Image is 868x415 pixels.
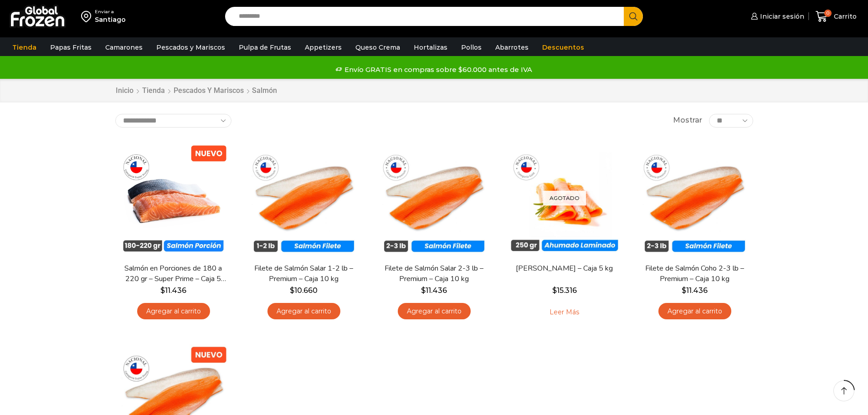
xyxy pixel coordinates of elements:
span: $ [160,286,165,295]
span: $ [552,286,557,295]
span: 0 [824,10,832,17]
a: Hortalizas [409,39,452,56]
span: $ [682,286,686,295]
a: Appetizers [300,39,346,56]
a: Papas Fritas [46,39,96,56]
a: Tienda [142,86,165,96]
p: Agotado [543,190,586,205]
h1: Salmón [252,86,277,95]
a: Pollos [457,39,486,56]
a: Abarrotes [491,39,533,56]
a: [PERSON_NAME] – Caja 5 kg [512,263,616,274]
a: Queso Crema [351,39,405,56]
a: Agregar al carrito: “Filete de Salmón Salar 1-2 lb – Premium - Caja 10 kg” [267,303,340,320]
nav: Breadcrumb [115,86,277,96]
a: Agregar al carrito: “Filete de Salmón Salar 2-3 lb - Premium - Caja 10 kg” [398,303,471,320]
span: $ [290,286,294,295]
div: Santiago [95,15,126,24]
bdi: 11.436 [160,286,186,295]
a: Pescados y Mariscos [173,86,244,96]
span: Iniciar sesión [758,12,804,21]
a: Filete de Salmón Coho 2-3 lb – Premium – Caja 10 kg [642,263,747,284]
a: Agregar al carrito: “Salmón en Porciones de 180 a 220 gr - Super Prime - Caja 5 kg” [137,303,210,320]
bdi: 11.436 [421,286,447,295]
bdi: 10.660 [290,286,318,295]
bdi: 11.436 [682,286,708,295]
a: Pulpa de Frutas [234,39,296,56]
a: Filete de Salmón Salar 1-2 lb – Premium – Caja 10 kg [251,263,356,284]
a: Descuentos [538,39,589,56]
a: Iniciar sesión [749,7,804,26]
span: Mostrar [673,115,702,126]
a: Salmón en Porciones de 180 a 220 gr – Super Prime – Caja 5 kg [121,263,226,284]
select: Pedido de la tienda [115,114,231,128]
a: Agregar al carrito: “Filete de Salmón Coho 2-3 lb - Premium - Caja 10 kg” [658,303,731,320]
a: Pescados y Mariscos [152,39,230,56]
span: $ [421,286,426,295]
a: Inicio [115,86,134,96]
a: Leé más sobre “Salmón Ahumado Laminado - Caja 5 kg” [535,303,593,322]
div: Enviar a [95,9,126,15]
span: Carrito [832,12,857,21]
a: 0 Carrito [813,6,859,27]
bdi: 15.316 [552,286,577,295]
button: Search button [624,7,643,26]
img: address-field-icon.svg [81,9,95,24]
a: Tienda [8,39,41,56]
a: Camarones [101,39,147,56]
a: Filete de Salmón Salar 2-3 lb – Premium – Caja 10 kg [381,263,486,284]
